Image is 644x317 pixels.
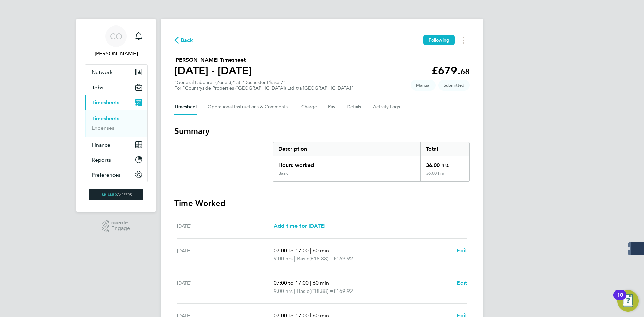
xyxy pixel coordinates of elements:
[92,69,113,75] span: Network
[274,255,293,262] span: 9.00 hrs
[92,125,114,131] a: Expenses
[273,156,420,171] div: Hours worked
[177,247,274,263] div: [DATE]
[208,99,290,115] button: Operational Instructions & Comments
[328,99,336,115] button: Pay
[177,222,274,230] div: [DATE]
[85,189,148,200] a: Go to home page
[309,288,333,294] span: (£18.88) =
[92,115,119,122] a: Timesheets
[85,50,148,58] span: Craig O'Donovan
[294,288,296,294] span: |
[85,25,148,58] a: CO[PERSON_NAME]
[92,157,111,163] span: Reports
[274,247,309,254] span: 07:00 to 17:00
[174,64,252,77] h1: [DATE] - [DATE]
[333,255,353,262] span: £169.92
[102,220,130,233] a: Powered byEngage
[174,99,197,115] button: Timesheet
[174,198,470,209] h3: Time Worked
[457,247,467,254] span: Edit
[85,110,147,137] div: Timesheets
[274,288,293,294] span: 9.00 hrs
[301,99,317,115] button: Charge
[92,84,103,91] span: Jobs
[92,99,119,106] span: Timesheets
[420,142,469,156] div: Total
[617,290,639,312] button: Open Resource Center, 10 new notifications
[174,85,353,91] div: For "Countryside Properties ([GEOGRAPHIC_DATA]) Ltd t/a [GEOGRAPHIC_DATA]"
[309,255,333,262] span: (£18.88) =
[85,95,147,110] button: Timesheets
[432,64,470,77] app-decimal: £679.
[297,255,309,263] span: Basic
[278,171,288,176] div: Basic
[177,279,274,295] div: [DATE]
[110,32,122,41] span: CO
[85,152,147,167] button: Reports
[457,279,467,287] a: Edit
[92,172,120,178] span: Preferences
[347,99,362,115] button: Details
[85,80,147,95] button: Jobs
[420,171,469,181] div: 36.00 hrs
[85,65,147,80] button: Network
[111,220,130,226] span: Powered by
[333,288,353,294] span: £169.92
[423,35,455,45] button: Following
[274,223,325,229] span: Add time for [DATE]
[373,99,401,115] button: Activity Logs
[438,80,470,91] span: This timesheet is Submitted.
[297,287,309,295] span: Basic
[174,56,252,64] h2: [PERSON_NAME] Timesheet
[274,222,325,230] a: Add time for [DATE]
[411,80,436,91] span: This timesheet was manually created.
[313,247,329,254] span: 60 min
[457,280,467,286] span: Edit
[273,142,470,182] div: Summary
[310,280,311,286] span: |
[460,67,470,76] span: 68
[85,137,147,152] button: Finance
[89,189,143,200] img: skilledcareers-logo-retina.png
[92,142,110,148] span: Finance
[310,247,311,254] span: |
[76,19,156,212] nav: Main navigation
[313,280,329,286] span: 60 min
[617,295,623,304] div: 10
[111,226,130,231] span: Engage
[294,255,296,262] span: |
[429,37,449,43] span: Following
[174,80,353,91] div: "General Labourer (Zone 3)" at "Rochester Phase 7"
[174,126,470,137] h3: Summary
[85,167,147,182] button: Preferences
[273,142,420,156] div: Description
[174,36,193,44] button: Back
[420,156,469,171] div: 36.00 hrs
[457,247,467,255] a: Edit
[458,35,470,45] button: Timesheets Menu
[181,36,193,44] span: Back
[274,280,309,286] span: 07:00 to 17:00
